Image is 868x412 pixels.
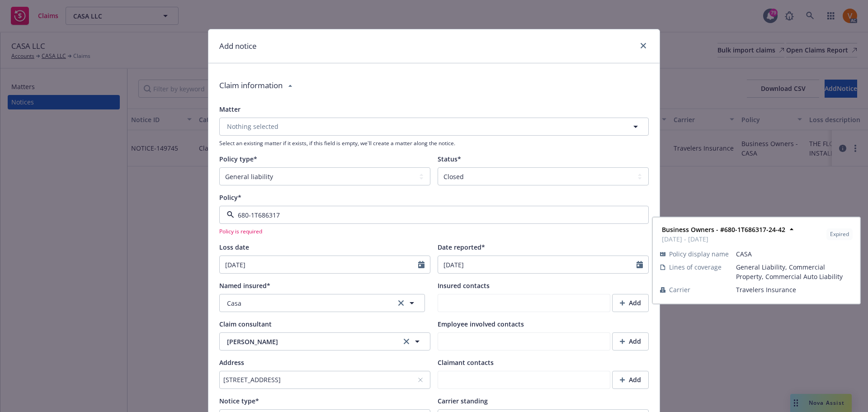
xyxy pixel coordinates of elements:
[234,210,630,220] input: Filter by keyword
[438,397,488,405] span: Carrier standing
[612,371,649,389] button: Add
[219,371,430,389] button: [STREET_ADDRESS]
[736,285,853,294] span: Travelers Insurance
[227,122,278,131] span: Nothing selected
[736,262,853,281] span: General Liability, Commercial Property, Commercial Auto Liability
[219,139,649,147] span: Select an existing matter if it exists, if this field is empty, we'll create a matter along the n...
[219,118,649,136] button: Nothing selected
[662,234,785,244] span: [DATE] - [DATE]
[438,358,494,367] span: Claimant contacts
[219,72,283,99] div: Claim information
[638,40,649,51] a: close
[219,40,257,52] h1: Add notice
[620,371,641,388] div: Add
[830,230,849,238] span: Expired
[736,249,853,259] span: CASA
[223,375,417,384] div: [STREET_ADDRESS]
[219,397,259,405] span: Notice type*
[219,358,244,367] span: Address
[219,155,257,163] span: Policy type*
[219,105,241,114] span: Matter
[669,285,690,294] span: Carrier
[438,155,461,163] span: Status*
[219,72,649,99] div: Claim information
[669,262,722,272] span: Lines of coverage
[219,193,241,202] span: Policy*
[662,225,785,234] strong: Business Owners - #680-1T686317-24-42
[669,249,729,259] span: Policy display name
